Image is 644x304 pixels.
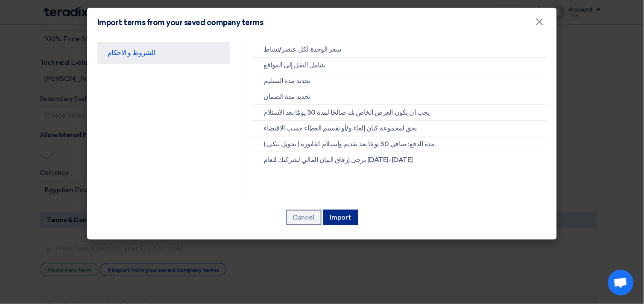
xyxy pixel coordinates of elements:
[264,139,436,149] span: ( تحويل بنكى ) مدة الدفع: صافي 30 يومًا بعد تقديم واستلام الفاتورة.
[264,44,341,55] span: سعر الوحدة لكل عنصر/نشاط
[264,123,417,133] span: يحق لمجموعة كيان إلغاء و/أو تقسيم العطاء حسب الاقتضاء
[536,15,544,32] span: ×
[608,270,634,295] div: Open chat
[97,42,230,64] a: الشروط و الاحكام
[264,107,430,118] span: يجب أن يكون العرض الخاص بك صالحًا لمدة 30 يومًا بعد الاستلام
[286,210,322,225] button: Cancel
[264,92,310,102] span: تحديد مدة الضمان
[264,76,310,86] span: تحديد مدة التسليم
[529,14,551,31] button: Close
[264,155,413,165] span: يرجى إرفاق البيان المالي لشركتك للعام [DATE]-[DATE]
[323,210,358,225] button: Import
[264,60,325,70] span: شامل النقل إلى المواقع
[97,18,263,27] h4: Import terms from your saved company terms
